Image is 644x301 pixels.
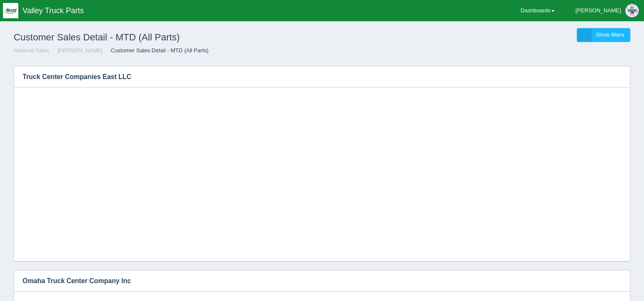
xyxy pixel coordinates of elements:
span: Valley Truck Parts [23,6,84,15]
a: National Sales [14,47,49,54]
span: Show filters [596,31,624,38]
h1: Customer Sales Detail - MTD (All Parts) [14,28,322,47]
div: [PERSON_NAME] [575,2,621,19]
a: Show filters [577,28,630,42]
li: Customer Sales Detail - MTD (All Parts) [104,47,209,55]
img: Profile Picture [625,4,639,17]
img: q1blfpkbivjhsugxdrfq.png [3,3,18,18]
h3: Omaha Truck Center Company Inc [14,270,617,292]
a: [PERSON_NAME] [57,47,103,54]
h3: Truck Center Companies East LLC [14,66,604,88]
